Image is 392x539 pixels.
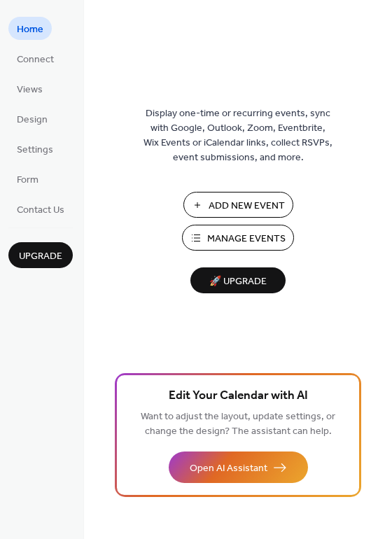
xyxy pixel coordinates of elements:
[8,107,56,130] a: Design
[8,77,51,100] a: Views
[8,242,73,268] button: Upgrade
[8,17,52,40] a: Home
[17,173,38,188] span: Form
[207,232,286,246] span: Manage Events
[8,47,62,70] a: Connect
[19,249,62,264] span: Upgrade
[17,83,43,97] span: Views
[169,451,308,483] button: Open AI Assistant
[183,192,293,218] button: Add New Event
[182,225,294,251] button: Manage Events
[190,267,286,293] button: 🚀 Upgrade
[17,143,53,157] span: Settings
[143,106,332,165] span: Display one-time or recurring events, sync with Google, Outlook, Zoom, Eventbrite, Wix Events or ...
[190,461,267,476] span: Open AI Assistant
[17,52,54,67] span: Connect
[17,203,64,218] span: Contact Us
[141,407,335,441] span: Want to adjust the layout, update settings, or change the design? The assistant can help.
[209,199,285,213] span: Add New Event
[17,22,43,37] span: Home
[8,197,73,220] a: Contact Us
[8,137,62,160] a: Settings
[199,272,277,291] span: 🚀 Upgrade
[17,113,48,127] span: Design
[169,386,308,406] span: Edit Your Calendar with AI
[8,167,47,190] a: Form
